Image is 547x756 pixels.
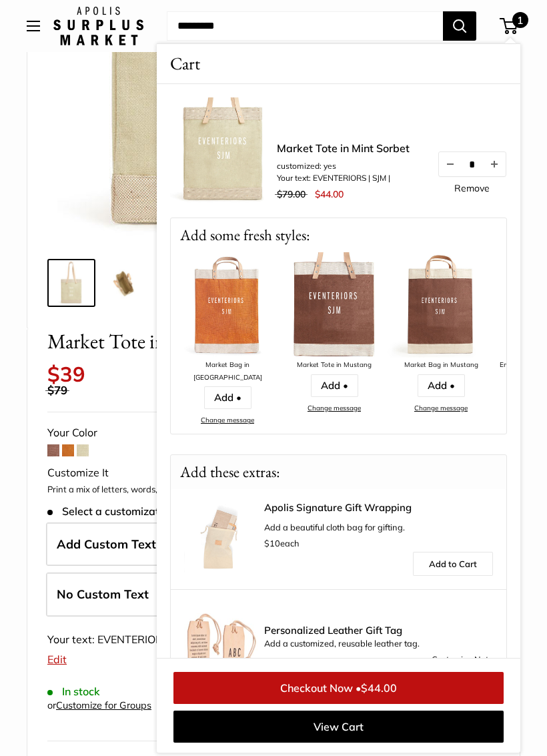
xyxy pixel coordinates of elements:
[46,573,502,617] label: Leave Blank
[47,483,500,496] p: Print a mix of letters, words, and numbers to make it unmistakably yours.
[281,359,388,372] div: Market Tote in Mustang
[103,262,146,304] img: Market Tote in Mint Sorbet
[388,359,494,372] div: Market Bag in Mustang
[264,538,280,548] span: $10
[47,685,100,698] span: In stock
[361,681,397,695] span: $44.00
[47,653,67,666] a: Edit
[277,160,410,172] li: customized: yes
[264,538,300,548] span: each
[173,672,504,704] a: Checkout Now •$44.00
[512,12,528,28] span: 1
[264,502,493,513] a: Apolis Signature Gift Wrapping
[204,386,251,409] a: Add •
[167,11,443,41] input: Search...
[171,218,506,252] p: Add some fresh styles:
[46,522,502,566] label: Add Custom Text
[264,502,493,552] div: Add a beautiful cloth bag for gifting.
[432,652,493,668] a: Customize Note
[315,188,344,200] span: $44.00
[170,51,200,77] span: Cart
[264,625,493,652] div: Add a customized, reusable leather tag.
[184,502,257,576] img: Apolis Signature Gift Wrapping
[101,259,149,307] a: Market Tote in Mint Sorbet
[47,423,500,443] div: Your Color
[53,7,143,45] img: Apolis: Surplus Market
[277,188,306,200] span: $79.00
[277,140,410,156] a: Market Tote in Mint Sorbet
[201,416,254,424] a: Change message
[501,18,518,34] a: 1
[414,404,468,412] a: Change message
[173,711,504,743] a: View Cart
[27,21,40,31] button: Open menu
[454,183,490,193] a: Remove
[264,625,493,636] span: Personalized Leather Gift Tag
[462,158,483,169] input: Quantity
[171,455,290,489] p: Add these extras:
[443,11,476,41] button: Search
[311,374,358,397] a: Add •
[47,383,67,397] span: $79
[308,404,361,412] a: Change message
[439,152,462,176] button: Decrease quantity by 1
[277,172,410,184] li: Your text: EVENTERIORS | SJM |
[47,505,208,518] span: Select a customization option
[184,603,257,676] img: Luggage Tag
[56,699,151,711] a: Customize for Groups
[413,552,493,576] a: Add to Cart
[418,374,465,397] a: Add •
[47,697,151,715] div: or
[57,587,149,602] span: No Custom Text
[47,259,95,307] a: Market Tote in Mint Sorbet
[174,359,281,384] div: Market Bag in [GEOGRAPHIC_DATA]
[47,633,191,646] span: Your text: EVENTERIORS SJM
[154,259,202,307] a: Market Tote in Mint Sorbet
[57,536,156,552] span: Add Custom Text
[50,262,93,304] img: Market Tote in Mint Sorbet
[47,463,500,483] div: Customize It
[47,361,85,387] span: $39
[47,329,452,354] span: Market Tote in Mint Sorbet
[483,152,506,176] button: Increase quantity by 1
